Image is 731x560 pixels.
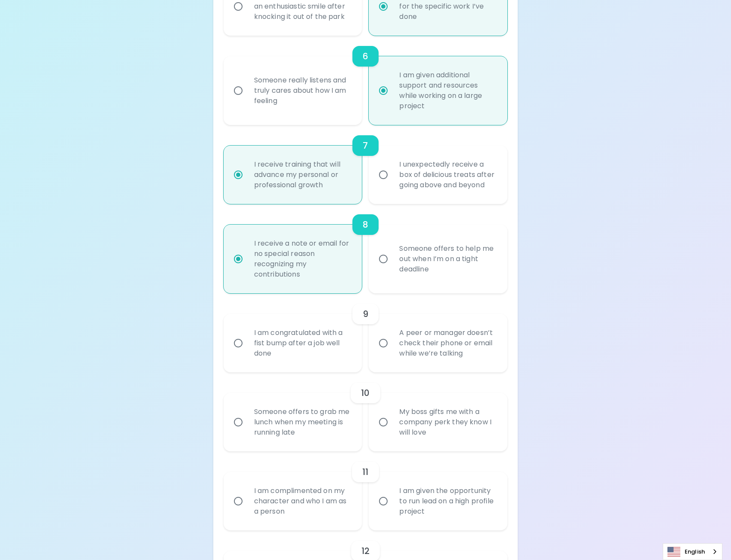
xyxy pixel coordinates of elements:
[663,544,722,560] a: English
[392,60,503,122] div: I am given additional support and resources while working on a large project
[363,49,368,63] h6: 6
[392,149,503,201] div: I unexpectedly receive a box of delicious treats after going above and beyond
[224,36,508,125] div: choice-group-check
[361,386,370,400] h6: 10
[247,149,358,201] div: I receive training that will advance my personal or professional growth
[363,218,368,231] h6: 8
[247,475,358,527] div: I am complimented on my character and who I am as a person
[224,451,508,530] div: choice-group-check
[363,139,368,152] h6: 7
[224,125,508,204] div: choice-group-check
[663,543,722,560] aside: Language selected: English
[392,317,503,369] div: A peer or manager doesn’t check their phone or email while we’re talking
[247,317,358,369] div: I am congratulated with a fist bump after a job well done
[663,543,722,560] div: Language
[247,65,358,116] div: Someone really listens and truly cares about how I am feeling
[392,396,503,448] div: My boss gifts me with a company perk they know I will love
[224,293,508,372] div: choice-group-check
[361,544,370,558] h6: 12
[247,228,358,290] div: I receive a note or email for no special reason recognizing my contributions
[392,475,503,527] div: I am given the opportunity to run lead on a high profile project
[362,465,368,479] h6: 11
[247,396,358,448] div: Someone offers to grab me lunch when my meeting is running late
[392,233,503,285] div: Someone offers to help me out when I’m on a tight deadline
[224,204,508,293] div: choice-group-check
[224,372,508,451] div: choice-group-check
[363,307,368,321] h6: 9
